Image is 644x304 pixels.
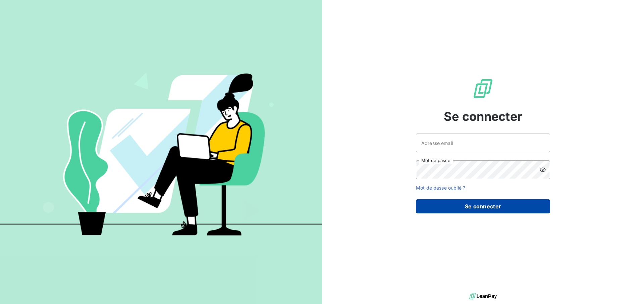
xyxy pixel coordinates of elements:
[444,107,522,125] span: Se connecter
[472,78,494,99] img: Logo LeanPay
[416,185,465,191] a: Mot de passe oublié ?
[469,291,497,301] img: logo
[416,199,550,213] button: Se connecter
[416,134,550,152] input: placeholder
